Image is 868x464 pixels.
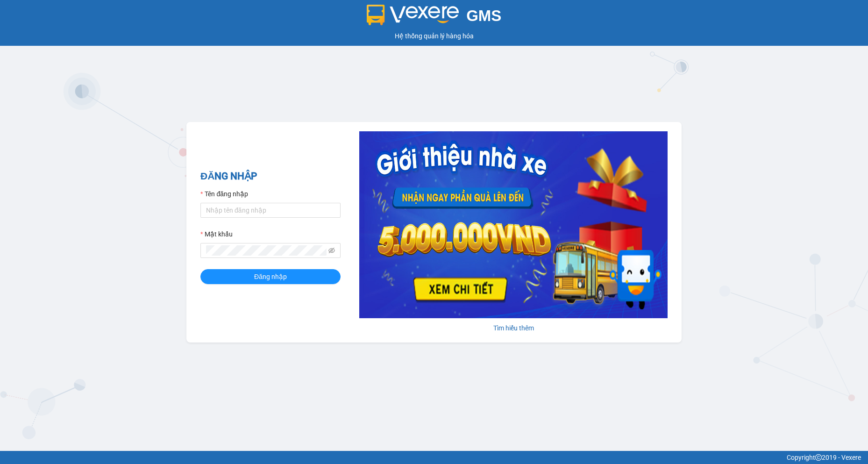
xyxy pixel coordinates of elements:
input: Mật khẩu [206,245,327,256]
div: Tìm hiểu thêm [359,323,668,333]
div: Copyright 2019 - Vexere [7,452,861,463]
h2: ĐĂNG NHẬP [200,169,341,184]
div: Hệ thống quản lý hàng hóa [2,31,866,41]
label: Mật khẩu [200,229,233,239]
img: logo 2 [367,5,459,25]
img: banner-0 [359,131,668,318]
input: Tên đăng nhập [200,203,341,218]
label: Tên đăng nhập [200,189,248,199]
span: Đăng nhập [254,271,287,282]
span: GMS [466,7,501,24]
span: eye-invisible [328,247,335,254]
a: GMS [367,14,502,21]
span: copyright [815,454,822,461]
button: Đăng nhập [200,269,341,284]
